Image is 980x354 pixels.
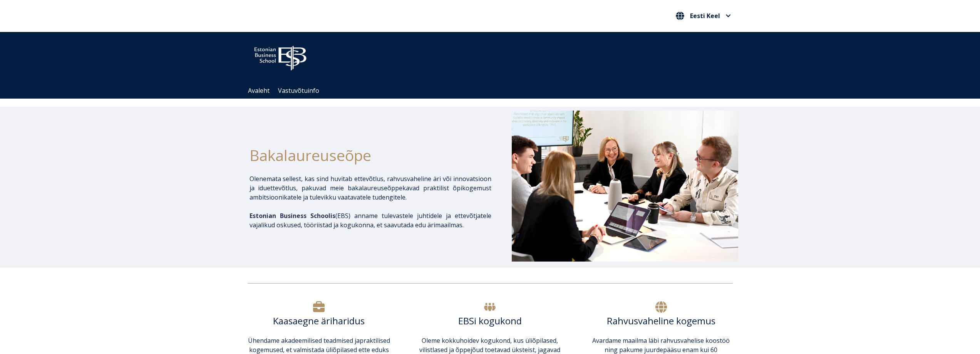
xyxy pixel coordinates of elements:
img: Bakalaureusetudengid [512,111,738,262]
button: Eesti Keel [674,10,733,22]
span: Estonian Business Schoolis [250,211,335,220]
h6: Kaasaegne äriharidus [248,315,390,327]
span: Eesti Keel [690,13,720,19]
span: Ühendame akadeemilised teadmised ja [248,336,360,345]
a: Vastuvõtuinfo [278,86,319,95]
img: ebs_logo2016_white [248,40,313,73]
h1: Bakalaureuseõpe [250,144,491,166]
nav: Vali oma keel [674,10,733,22]
a: Avaleht [248,86,270,95]
p: Olenemata sellest, kas sind huvitab ettevõtlus, rahvusvaheline äri või innovatsioon ja iduettevõt... [250,174,491,202]
span: ( [250,211,337,220]
div: Navigation Menu [244,83,744,99]
p: EBS) anname tulevastele juhtidele ja ettevõtjatele vajalikud oskused, tööriistad ja kogukonna, et... [250,211,491,230]
h6: Rahvusvaheline kogemus [590,315,732,327]
h6: EBSi kogukond [419,315,561,327]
